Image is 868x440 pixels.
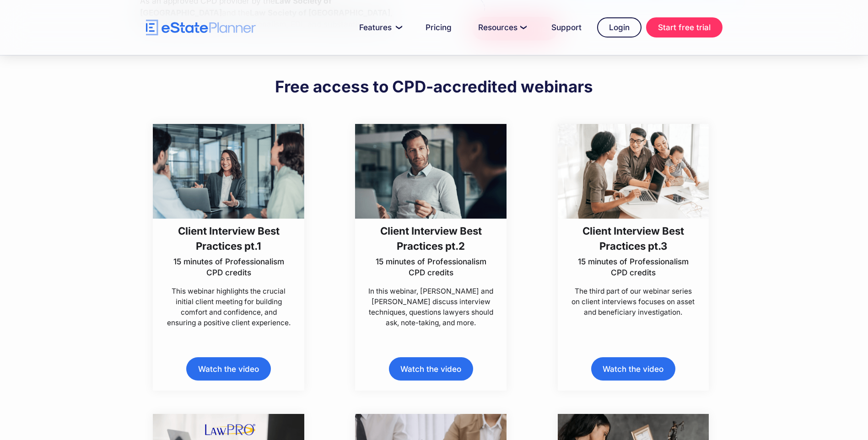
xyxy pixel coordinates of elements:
[570,256,696,278] p: 15 minutes of Professionalism CPD credits
[166,286,292,328] p: This webinar highlights the crucial initial client meeting for building comfort and confidence, a...
[540,18,593,37] a: Support
[368,256,494,278] p: 15 minutes of Professionalism CPD credits
[186,357,270,381] a: Watch the video
[467,18,536,37] a: Resources
[591,357,675,381] a: Watch the video
[166,256,292,278] p: 15 minutes of Professionalism CPD credits
[355,124,507,328] a: Client Interview Best Practices pt.215 minutes of Professionalism CPD creditsIn this webinar, [PE...
[166,223,292,254] h3: Client Interview Best Practices pt.1
[597,17,642,38] a: Login
[348,18,410,37] a: Features
[389,357,473,381] a: Watch the video
[558,124,709,317] a: Client Interview Best Practices pt.315 minutes of Professionalism CPD creditsThe third part of ou...
[368,286,494,328] p: In this webinar, [PERSON_NAME] and [PERSON_NAME] discuss interview techniques, questions lawyers ...
[368,223,494,254] h3: Client Interview Best Practices pt.2
[275,76,593,97] h2: Free access to CPD-accredited webinars
[570,286,696,317] p: The third part of our webinar series on client interviews focuses on asset and beneficiary invest...
[646,17,722,38] a: Start free trial
[153,124,304,328] a: Client Interview Best Practices pt.115 minutes of Professionalism CPD creditsThis webinar highlig...
[415,18,463,37] a: Pricing
[146,20,256,36] a: home
[570,223,696,254] h3: Client Interview Best Practices pt.3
